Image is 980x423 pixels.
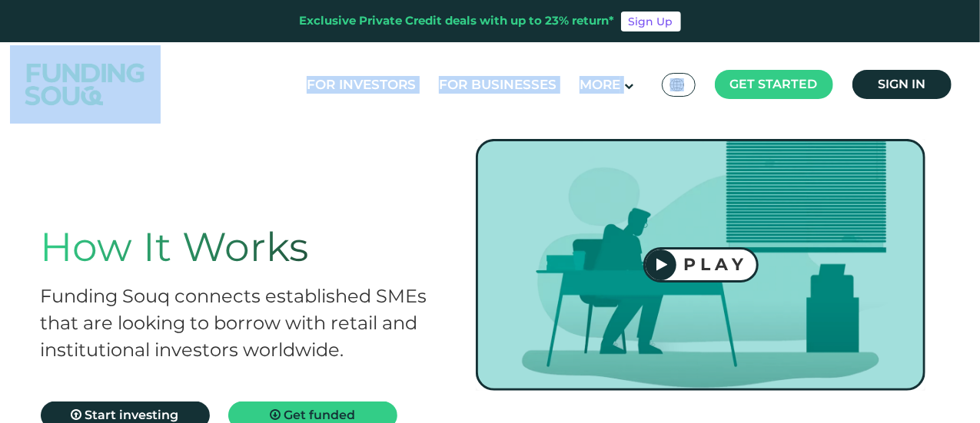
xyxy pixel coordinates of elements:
button: PLAY [643,247,759,283]
span: Get funded [284,408,355,422]
img: Logo [10,45,161,123]
a: For Investors [303,72,420,97]
span: Start investing [85,408,179,422]
span: Sign in [878,77,925,91]
a: Sign in [852,70,952,99]
img: SA Flag [670,78,684,91]
span: Get started [730,77,818,91]
div: Exclusive Private Credit deals with up to 23% return* [300,12,615,30]
h1: How It Works [41,223,446,271]
span: More [580,77,620,92]
h2: Funding Souq connects established SMEs that are looking to borrow with retail and institutional i... [41,283,446,363]
a: Sign Up [621,12,681,31]
div: PLAY [676,254,756,275]
a: For Businesses [435,72,560,97]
